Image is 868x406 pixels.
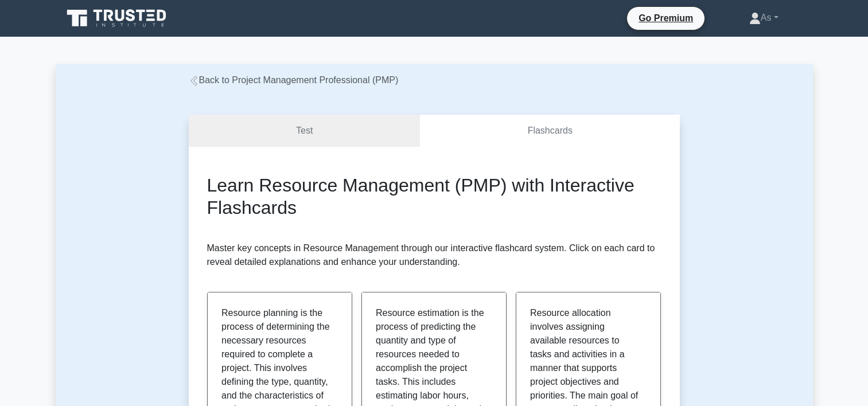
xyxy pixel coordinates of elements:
p: Master key concepts in Resource Management through our interactive flashcard system. Click on eac... [207,241,661,269]
a: Flashcards [420,115,679,147]
h2: Learn Resource Management (PMP) with Interactive Flashcards [207,174,661,218]
a: Test [189,115,421,147]
a: Back to Project Management Professional (PMP) [189,75,399,85]
a: As [722,6,806,29]
a: Go Premium [632,11,700,25]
